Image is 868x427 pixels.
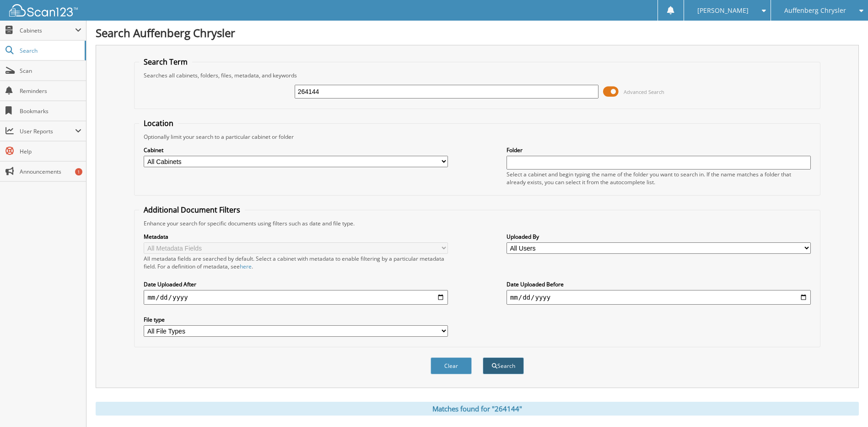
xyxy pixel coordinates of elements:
input: end [507,290,811,305]
legend: Search Term [139,57,192,67]
label: Uploaded By [507,233,811,241]
legend: Additional Document Filters [139,205,245,215]
label: Date Uploaded Before [507,280,811,288]
label: Date Uploaded After [144,280,448,288]
span: Cabinets [20,27,75,34]
span: Scan [20,67,81,75]
span: Auffenberg Chrysler [784,8,846,13]
span: Advanced Search [624,88,664,95]
span: [PERSON_NAME] [697,8,749,13]
a: here [240,263,252,270]
span: Bookmarks [20,107,81,115]
span: Reminders [20,87,81,95]
legend: Location [139,118,178,128]
span: Announcements [20,168,81,175]
span: Help [20,148,81,155]
label: Metadata [144,233,448,241]
div: Matches found for "264144" [96,402,859,416]
label: File type [144,316,448,323]
span: Search [20,47,80,55]
div: 1 [75,168,82,175]
span: User Reports [20,127,75,135]
div: Select a cabinet and begin typing the name of the folder you want to search in. If the name match... [507,170,811,186]
label: Cabinet [144,146,448,154]
div: Optionally limit your search to a particular cabinet or folder [139,133,815,141]
div: Searches all cabinets, folders, files, metadata, and keywords [139,71,815,79]
div: All metadata fields are searched by default. Select a cabinet with metadata to enable filtering b... [144,255,448,270]
button: Search [483,357,524,374]
input: start [144,290,448,305]
img: scan123-logo-white.svg [9,4,78,16]
button: Clear [431,357,472,374]
h1: Search Auffenberg Chrysler [96,25,859,40]
label: Folder [507,146,811,154]
div: Enhance your search for specific documents using filters such as date and file type. [139,219,815,227]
